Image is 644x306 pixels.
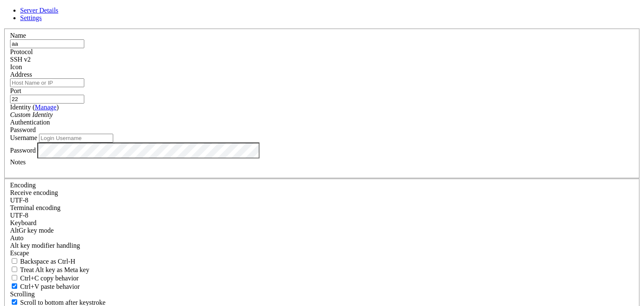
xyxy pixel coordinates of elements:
[10,87,21,94] label: Port
[10,48,33,55] label: Protocol
[10,78,84,87] input: Host Name or IP
[10,158,26,166] label: Notes
[10,266,89,273] label: Whether the Alt key acts as a Meta key or as a distinct Alt key.
[10,95,84,104] input: Port Number
[10,111,634,119] div: Custom Identity
[35,104,57,111] a: Manage
[10,290,35,298] label: Scrolling
[10,146,36,153] label: Password
[10,182,36,189] label: Encoding
[10,249,634,257] div: Escape
[10,212,634,219] div: UTF-8
[10,134,37,141] label: Username
[10,212,29,219] span: UTF-8
[12,258,17,264] input: Backspace as Ctrl-H
[10,219,36,226] label: Keyboard
[10,71,32,78] label: Address
[20,258,75,265] span: Backspace as Ctrl-H
[10,111,53,118] i: Custom Identity
[10,275,79,282] label: Ctrl-C copies if true, send ^C to host if false. Ctrl-Shift-C sends ^C to host if true, copies if...
[10,204,60,211] label: The default terminal encoding. ISO-2022 enables character map translations (like graphics maps). ...
[10,242,80,249] label: Controls how the Alt key is handled. Escape: Send an ESC prefix. 8-Bit: Add 128 to the typed char...
[10,126,36,133] span: Password
[10,39,84,48] input: Server Name
[20,299,106,306] span: Scroll to bottom after keystroke
[10,32,26,39] label: Name
[39,134,113,143] input: Login Username
[12,299,17,305] input: Scroll to bottom after keystroke
[10,63,22,70] label: Icon
[10,189,58,196] label: Set the expected encoding for data received from the host. If the encodings do not match, visual ...
[10,197,634,204] div: UTF-8
[10,249,29,257] span: Escape
[20,266,89,273] span: Treat Alt key as Meta key
[10,283,80,290] label: Ctrl+V pastes if true, sends ^V to host if false. Ctrl+Shift+V sends ^V to host if true, pastes i...
[33,104,59,111] span: ( )
[10,56,31,63] span: SSH v2
[10,227,54,234] label: Set the expected encoding for data received from the host. If the encodings do not match, visual ...
[10,258,75,265] label: If true, the backspace should send BS ('\x08', aka ^H). Otherwise the backspace key should send '...
[10,56,634,63] div: SSH v2
[10,119,50,126] label: Authentication
[10,104,59,111] label: Identity
[12,267,17,272] input: Treat Alt key as Meta key
[20,7,58,14] a: Server Details
[10,234,634,242] div: Auto
[10,299,106,306] label: Whether to scroll to the bottom on any keystroke.
[10,197,29,204] span: UTF-8
[20,14,42,21] a: Settings
[12,275,17,280] input: Ctrl+C copy behavior
[20,275,79,282] span: Ctrl+C copy behavior
[12,283,17,289] input: Ctrl+V paste behavior
[10,126,634,134] div: Password
[10,234,23,241] span: Auto
[20,283,80,290] span: Ctrl+V paste behavior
